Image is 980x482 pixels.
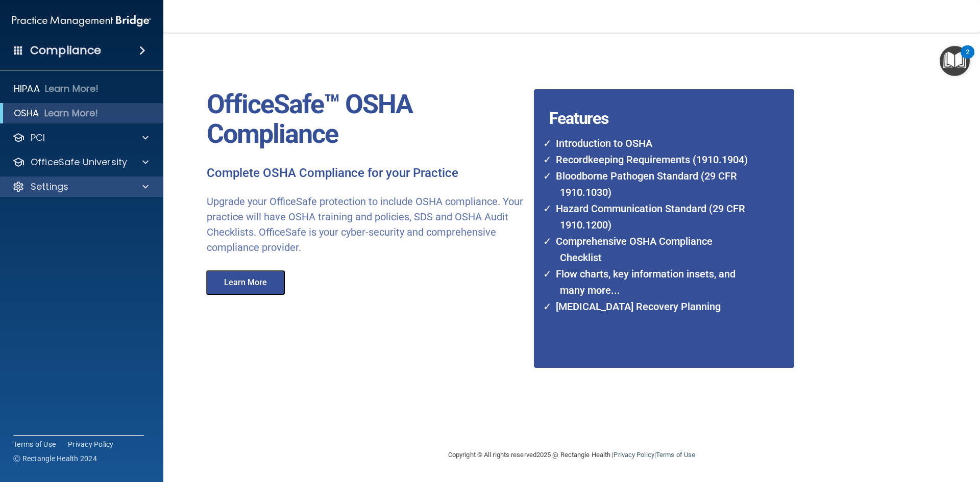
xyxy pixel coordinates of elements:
[550,135,754,151] li: Introduction to OSHA
[550,168,754,200] li: Bloodborne Pathogen Standard (29 CFR 1910.1030)
[13,453,97,464] span: Ⓒ Rectangle Health 2024
[207,194,526,255] p: Upgrade your OfficeSafe protection to include OSHA compliance. Your practice will have OSHA train...
[206,270,285,295] button: Learn More
[31,181,68,193] p: Settings
[199,279,295,287] a: Learn More
[12,11,151,31] img: PMB logo
[12,156,149,168] a: OfficeSafe University
[803,410,968,450] iframe: Drift Widget Chat Controller
[207,165,526,182] p: Complete OSHA Compliance for your Practice
[14,83,40,95] p: HIPAA
[550,298,754,315] li: [MEDICAL_DATA] Recovery Planning
[30,43,101,58] h4: Compliance
[614,451,654,459] a: Privacy Policy
[550,200,754,233] li: Hazard Communication Standard (29 CFR 1910.1200)
[45,83,99,95] p: Learn More!
[940,46,970,76] button: Open Resource Center, 2 new notifications
[385,439,758,471] div: Copyright © All rights reserved 2025 @ Rectangle Health | |
[13,439,56,449] a: Terms of Use
[31,132,45,144] p: PCI
[966,52,969,65] div: 2
[68,439,114,449] a: Privacy Policy
[12,132,149,144] a: PCI
[207,90,526,149] p: OfficeSafe™ OSHA Compliance
[44,107,99,119] p: Learn More!
[12,181,149,193] a: Settings
[550,233,754,266] li: Comprehensive OSHA Compliance Checklist
[550,266,754,298] li: Flow charts, key information insets, and many more...
[550,151,754,168] li: Recordkeeping Requirements (1910.1904)
[656,451,695,459] a: Terms of Use
[14,107,39,119] p: OSHA
[534,89,767,110] h4: Features
[31,156,127,168] p: OfficeSafe University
